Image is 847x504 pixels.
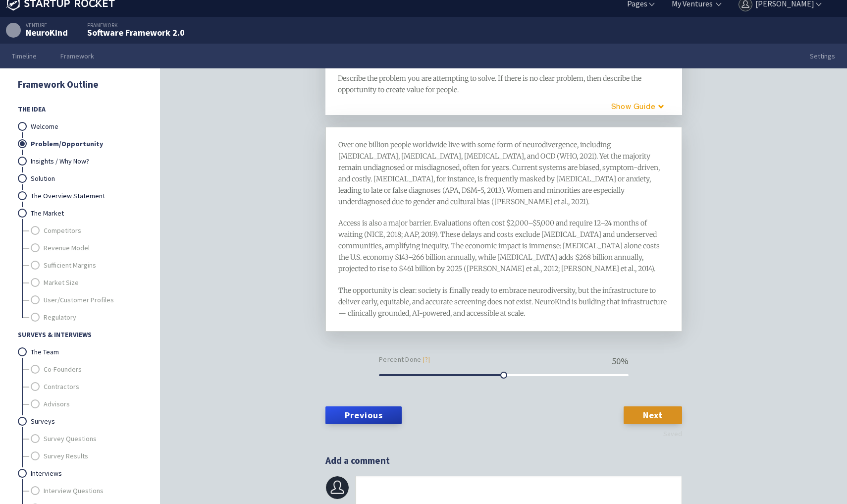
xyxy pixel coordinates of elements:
[18,101,142,118] span: The Idea
[379,354,430,365] small: Percent Done
[31,118,142,135] a: Welcome
[31,153,142,170] a: Insights / Why Now?
[44,274,142,291] a: Market Size
[31,187,142,205] a: The Overview Statement
[6,23,68,38] a: Venture NeuroKind
[338,219,661,273] span: Access is also a major barrier. Evaluations often cost $2,000–$5,000 and require 12–24 months of ...
[44,378,142,395] a: Contractors
[338,140,661,206] span: Over one billion people worldwide live with some form of neurodivergence, including [MEDICAL_DATA...
[31,205,142,222] a: The Market
[44,239,142,257] a: Revenue Model
[87,23,185,28] div: Framework
[657,430,682,443] span: Saved
[87,28,185,37] div: Software Framework 2.0
[6,23,68,28] div: Venture
[624,406,682,424] a: Next
[31,413,142,430] a: Surveys
[423,355,430,364] a: [?]
[44,222,142,239] a: Competitors
[338,286,668,318] span: The opportunity is clear: society is finally ready to embrace neurodiversity, but the infrastruct...
[44,361,142,378] a: Co-Founders
[31,135,142,153] a: Problem/Opportunity
[325,454,682,467] h2: Add a comment
[44,309,142,326] a: Regulatory
[325,476,349,500] img: MT
[612,357,629,366] div: 50 %
[44,448,142,465] a: Survey Results
[325,406,402,424] a: Previous
[31,343,142,361] a: The Team
[798,44,847,68] a: Settings
[18,78,99,91] a: Framework Outline
[44,257,142,274] a: Sufficient Margins
[44,291,142,309] a: User/Customer Profiles
[26,28,68,37] div: NeuroKind
[338,74,643,94] span: Describe the problem you are attempting to solve. If there is no clear problem, then describe the...
[31,465,142,482] a: Interviews
[31,170,142,187] a: Solution
[592,98,676,114] button: Guide
[44,430,142,448] a: Survey Questions
[44,395,142,413] a: Advisors
[44,482,142,500] a: Interview Questions
[18,326,142,343] span: Surveys & Interviews
[49,44,106,68] a: Framework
